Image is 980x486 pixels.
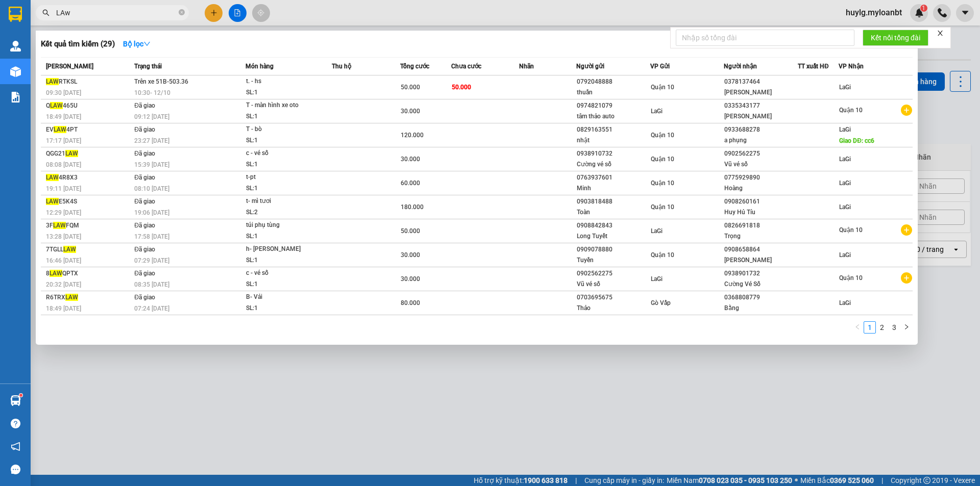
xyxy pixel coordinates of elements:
[851,321,864,334] button: left
[651,108,663,115] span: LaGi
[11,465,20,474] span: message
[134,174,155,181] span: Đã giao
[134,102,155,109] span: Đã giao
[46,174,59,181] span: LAW
[401,156,420,163] span: 30.000
[401,299,420,306] span: 80.000
[839,203,851,211] span: LaGi
[46,100,131,111] div: Q 465U
[900,321,913,334] li: Next Page
[650,63,670,70] span: VP Gửi
[115,36,159,52] button: Bộ lọcdown
[10,41,21,52] img: warehouse-icon
[576,63,604,70] span: Người gửi
[134,198,155,205] span: Đã giao
[577,292,650,303] div: 0703695675
[724,111,797,122] div: [PERSON_NAME]
[46,76,131,87] div: RTKSL
[577,111,650,122] div: tâm thảo auto
[577,303,650,314] div: Thảo
[839,274,863,282] span: Quận 10
[246,148,323,159] div: c - vé số
[246,244,323,255] div: h- [PERSON_NAME]
[577,196,650,207] div: 0903818488
[19,394,22,397] sup: 1
[10,66,21,77] img: warehouse-icon
[839,299,851,306] span: LaGi
[46,268,131,279] div: 8 QPTX
[577,76,650,87] div: 0792048888
[577,231,650,242] div: Long Tuyết
[577,207,650,218] div: Toàn
[724,148,797,159] div: 0902562275
[246,231,323,242] div: SL: 1
[577,159,650,170] div: Cường vé số
[10,92,21,103] img: solution-icon
[332,63,351,70] span: Thu hộ
[724,303,797,314] div: Bằng
[46,198,59,205] span: LAW
[401,132,424,139] span: 120.000
[46,161,81,168] span: 08:08 [DATE]
[876,321,888,334] li: 2
[401,227,420,235] span: 50.000
[577,255,650,266] div: Tuyền
[400,63,429,70] span: Tổng cước
[11,419,20,428] span: question-circle
[134,270,155,277] span: Đã giao
[46,220,131,231] div: 3F FQM
[724,76,797,87] div: 0378137464
[41,39,115,49] h3: Kết quả tìm kiếm ( 29 )
[134,63,162,70] span: Trạng thái
[901,224,912,236] span: plus-circle
[246,87,323,98] div: SL: 1
[134,209,169,216] span: 19:06 [DATE]
[246,135,323,146] div: SL: 1
[577,100,650,111] div: 0974821079
[46,185,81,192] span: 19:11 [DATE]
[46,196,131,207] div: E5K4S
[839,137,874,144] span: Giao DĐ: cc6
[46,172,131,183] div: 4R8X3
[46,233,81,240] span: 13:28 [DATE]
[246,279,323,290] div: SL: 1
[246,183,323,194] div: SL: 1
[10,395,21,406] img: warehouse-icon
[577,244,650,255] div: 0909078880
[851,321,864,334] li: Previous Page
[577,279,650,290] div: Vũ vé số
[651,156,674,163] span: Quận 10
[46,292,131,303] div: R6TRX
[889,322,900,333] a: 3
[864,321,876,334] li: 1
[724,255,797,266] div: [PERSON_NAME]
[577,124,650,135] div: 0829163551
[724,135,797,146] div: a phụng
[42,9,50,16] span: search
[46,305,81,312] span: 18:49 [DATE]
[519,63,534,70] span: Nhãn
[577,87,650,98] div: thuần
[839,84,851,91] span: LaGi
[401,275,420,283] span: 30.000
[724,268,797,279] div: 0938901732
[246,124,323,135] div: T - bò
[123,40,151,48] strong: Bộ lọc
[401,203,424,211] span: 180.000
[54,126,66,133] span: LAW
[451,63,481,70] span: Chưa cước
[651,251,674,259] span: Quận 10
[651,227,663,235] span: LaGi
[50,270,62,277] span: LAW
[134,150,155,157] span: Đã giao
[179,9,185,15] span: close-circle
[134,137,169,144] span: 23:27 [DATE]
[401,84,420,91] span: 50.000
[46,89,81,96] span: 09:30 [DATE]
[46,137,81,144] span: 17:17 [DATE]
[798,63,829,70] span: TT xuất HĐ
[724,124,797,135] div: 0933688278
[134,305,169,312] span: 07:24 [DATE]
[46,244,131,255] div: 7TGLL
[46,63,93,70] span: [PERSON_NAME]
